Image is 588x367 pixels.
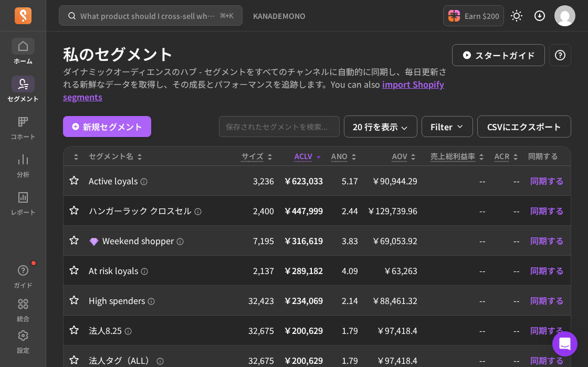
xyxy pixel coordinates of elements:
[530,204,564,217] span: 同期する
[366,324,417,337] p: ￥97,418.4
[530,174,564,187] span: 同期する
[59,5,243,26] button: What product should I cross-sell when a customer purchases a product?⌘+K
[344,116,417,138] button: 20 行を表示
[366,354,417,366] p: ￥97,418.4
[89,234,233,247] a: Weekend shopper
[10,132,36,141] p: コホート
[68,175,80,186] button: Toggle favorite
[17,346,29,354] p: 設定
[68,325,80,335] button: Toggle favorite
[494,294,519,307] p: --
[392,151,407,161] p: AOV
[331,354,358,366] p: 1.79
[494,324,519,337] p: --
[89,174,233,187] a: Active loyals
[241,294,275,307] p: 32,423
[241,324,275,337] p: 32,675
[241,151,264,161] span: サイズ
[426,324,486,337] p: --
[366,264,417,277] p: ￥63,263
[530,234,564,247] span: 同期する
[89,294,155,307] span: High spenders
[241,354,275,366] p: 32,675
[89,264,233,277] a: At risk loyals
[528,262,566,279] button: 同期する
[528,232,566,249] button: 同期する
[63,65,452,103] p: ダイナミックオーディエンスのハブ - セグメントをすべてのチャンネルに自動的に同期し、毎日更新される新鮮なデータを取得し、その成長とパフォーマンスを追跡します。
[89,264,149,277] span: At risk loyals
[506,5,527,26] button: Toggle dark mode
[68,235,80,246] button: Toggle favorite
[89,354,233,366] a: 法人タグ（ALL）
[495,151,509,161] p: ACR
[229,12,234,20] kbd: K
[282,174,322,187] p: ￥623,033
[422,116,473,137] button: Filter
[89,324,132,337] span: 法人8.25
[552,331,577,356] div: Open Intercom Messenger
[528,322,566,339] button: 同期する
[494,234,519,247] p: --
[530,264,564,277] span: 同期する
[63,78,444,103] span: You can also
[89,324,233,337] a: 法人8.25
[426,354,486,366] p: --
[366,174,417,187] p: ￥90,944.29
[63,78,444,103] a: import Shopify segments
[528,172,566,189] button: 同期する
[68,265,80,276] button: Toggle favorite
[443,5,504,26] button: Earn $200
[331,174,358,187] p: 5.17
[89,151,233,161] div: セグメント名
[219,116,340,137] input: search
[331,204,358,217] p: 2.44
[528,292,566,309] button: 同期する
[331,234,358,247] p: 3.83
[494,354,519,366] p: --
[241,174,275,187] p: 3,236
[68,355,80,365] button: Toggle favorite
[80,11,216,21] p: What product should I cross-sell when a customer purchases a product?
[282,294,322,307] p: ￥234,069
[426,294,486,307] p: --
[10,208,36,216] p: レポート
[7,95,39,103] p: セグメント
[528,151,566,161] div: 同期する
[14,57,33,65] p: ホーム
[430,120,453,133] p: Filter
[295,151,312,161] span: ACLV
[426,204,486,217] p: --
[89,204,202,217] span: ハンガーラック クロスセル
[528,202,566,219] button: 同期する
[426,174,486,187] p: --
[247,6,312,25] button: KANADEMONO
[494,264,519,277] p: --
[68,295,80,306] button: Toggle favorite
[282,204,322,217] p: ￥447,999
[465,11,499,21] p: Earn $200
[494,174,519,187] p: --
[530,324,564,337] span: 同期する
[241,234,275,247] p: 7,195
[282,234,322,247] p: ￥316,619
[241,264,275,277] p: 2,137
[89,294,233,307] a: High spenders
[494,204,519,217] p: --
[331,151,348,161] span: ANO
[89,174,148,187] span: Active loyals
[477,116,571,138] button: CSVにエクスポート
[554,5,575,26] img: avatar
[282,354,322,366] p: ￥200,629
[253,11,306,21] span: KANADEMONO
[89,354,164,366] span: 法人タグ（ALL）
[430,151,475,161] p: 売上総利益率
[220,10,234,22] span: +
[366,234,417,247] p: ￥69,053.92
[475,49,535,61] p: スタートガイド
[331,324,358,337] p: 1.79
[241,204,275,217] p: 2,400
[282,264,322,277] p: ￥289,182
[14,281,33,289] p: ガイド
[17,170,29,179] p: 分析
[366,204,417,217] p: ￥129,739.96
